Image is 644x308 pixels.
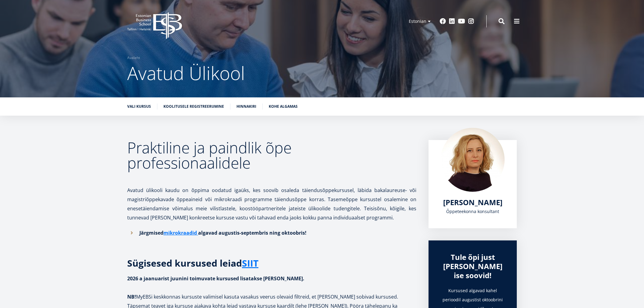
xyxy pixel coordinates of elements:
[168,228,197,237] a: ikrokraadid
[127,293,136,300] strong: NB!
[468,18,474,24] a: Instagram
[449,18,455,24] a: Linkedin
[139,229,306,236] strong: Järgmised algavad augustis-septembris ning oktoobris!
[127,55,140,61] a: Avaleht
[163,228,168,237] a: m
[127,140,416,170] h2: Praktiline ja paindlik õpe professionaalidele
[127,275,304,282] strong: 2026 a jaanuarist juunini toimuvate kursused lisatakse [PERSON_NAME].
[441,128,505,192] img: Kadri Osula Learning Journey Advisor
[441,207,505,216] div: Õppeteekonna konsultant
[127,177,416,222] p: Avatud ülikooli kaudu on õppima oodatud igaüks, kes soovib osaleda täiendusõppekursusel, läbida b...
[269,103,298,110] a: Kohe algamas
[443,198,502,207] a: [PERSON_NAME]
[127,257,258,269] strong: Sügisesed kursused leiad
[163,103,224,110] a: Koolitusele registreerumine
[127,103,151,110] a: Vali kursus
[458,18,465,24] a: Youtube
[441,253,505,280] div: Tule õpi just [PERSON_NAME] ise soovid!
[127,61,245,86] span: Avatud Ülikool
[236,103,256,110] a: Hinnakiri
[242,259,258,268] a: SIIT
[443,197,502,207] span: [PERSON_NAME]
[440,18,446,24] a: Facebook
